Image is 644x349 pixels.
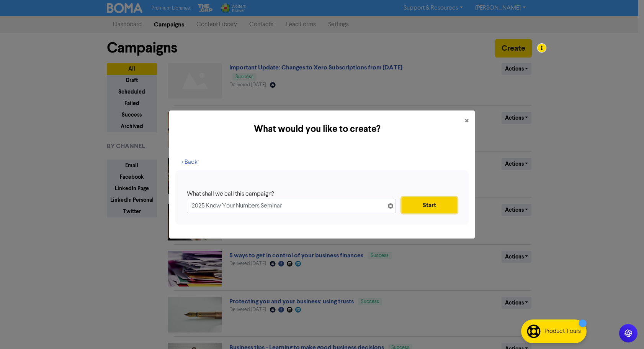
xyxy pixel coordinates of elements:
div: What shall we call this campaign? [187,189,390,199]
iframe: Chat Widget [606,312,644,349]
h5: What would you like to create? [175,122,459,136]
button: < Back [175,154,204,170]
button: Start [402,197,457,213]
span: × [465,115,469,127]
button: Close [459,110,475,132]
